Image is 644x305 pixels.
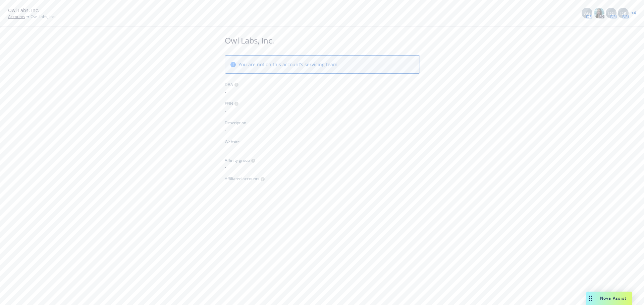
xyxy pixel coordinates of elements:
[600,295,627,301] span: Nova Assist
[8,14,25,20] a: Accounts
[225,35,420,46] h1: Owl Labs, Inc.
[238,61,339,68] span: You are not on this account’s servicing team.
[620,10,627,17] span: DK
[225,139,420,145] div: Website
[225,157,250,163] span: Affinity group
[586,292,632,305] button: Nova Assist
[225,88,420,95] span: -
[225,82,233,88] div: DBA
[225,107,420,115] span: -
[608,10,614,17] span: DC
[586,292,595,305] div: Drag to move
[31,14,56,20] span: Owl Labs, Inc.
[225,176,259,182] span: Affiliated accounts
[225,163,420,170] span: -
[594,8,604,18] img: photo
[225,182,420,189] span: -
[225,145,420,152] div: -
[225,127,420,134] span: -
[631,11,636,15] a: + 4
[225,101,233,107] div: FEIN
[225,120,246,126] div: Description
[8,7,39,14] span: Owl Labs, Inc.
[584,10,590,17] span: AG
